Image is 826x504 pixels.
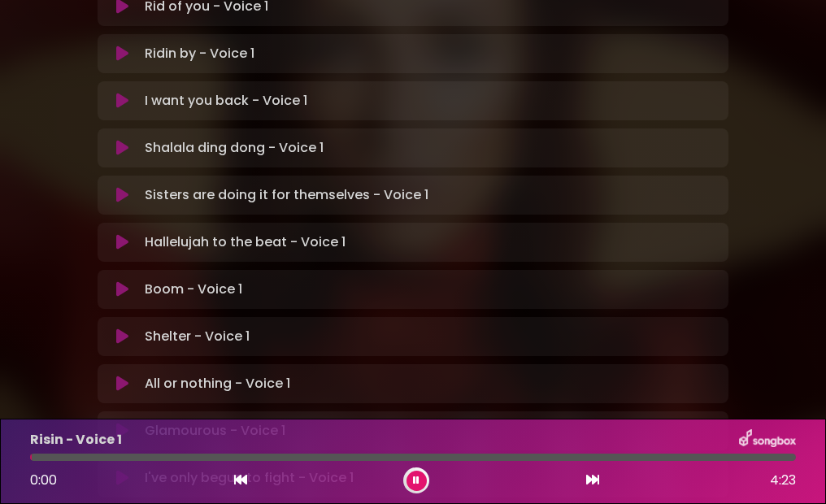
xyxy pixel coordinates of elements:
[145,91,307,111] p: I want you back - Voice 1
[145,374,290,393] p: All or nothing - Voice 1
[145,280,242,299] p: Boom - Voice 1
[145,232,346,252] p: Hallelujah to the beat - Voice 1
[739,429,796,450] img: songbox-logo-white.png
[30,471,57,489] span: 0:00
[770,471,796,490] span: 4:23
[145,138,324,158] p: Shalala ding dong - Voice 1
[145,327,250,346] p: Shelter - Voice 1
[30,430,122,450] p: Risin - Voice 1
[145,185,428,205] p: Sisters are doing it for themselves - Voice 1
[145,44,254,63] p: Ridin by - Voice 1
